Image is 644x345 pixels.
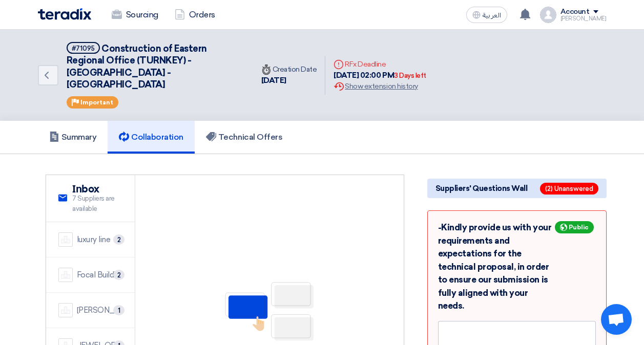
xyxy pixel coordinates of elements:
[261,75,317,87] div: [DATE]
[108,121,195,154] a: Collaboration
[103,4,167,26] a: Sourcing
[218,278,321,344] img: No Partner Selected
[466,7,507,23] button: العربية
[540,7,556,23] img: profile_test.png
[77,305,123,316] div: [PERSON_NAME] Saudi Arabia Ltd.
[72,183,122,196] h2: Inbox
[58,268,73,282] img: company-name
[483,12,501,19] span: العربية
[38,8,91,20] img: Teradix logo
[394,71,426,81] div: 3 Days left
[560,8,590,16] div: Account
[58,303,73,317] img: company-name
[119,132,183,142] h5: Collaboration
[72,193,122,213] span: 7 Suppliers are available
[334,81,426,92] div: Show extension history
[438,221,596,313] div: -Kindly provide us with your requirements and expectations for the technical proposal, in order t...
[77,234,111,246] div: luxury line
[77,269,123,281] div: Focal Buildings Solutions (FBS)
[569,224,589,231] span: Public
[334,70,426,81] div: [DATE] 02:00 PM
[38,121,108,154] a: Summary
[72,45,95,52] div: #71095
[167,4,223,26] a: Orders
[113,270,124,280] span: 2
[540,183,598,195] span: (2) Unanswered
[334,59,426,70] div: RFx Deadline
[67,42,241,91] h5: Construction of Eastern Regional Office (TURNKEY) - Nakheel Mall - Dammam
[206,132,282,142] h5: Technical Offers
[80,99,113,106] span: Important
[601,304,632,335] a: Open chat
[49,132,97,142] h5: Summary
[560,16,607,21] div: [PERSON_NAME]
[261,64,317,75] div: Creation Date
[113,234,124,245] span: 2
[67,43,207,90] span: Construction of Eastern Regional Office (TURNKEY) - [GEOGRAPHIC_DATA] - [GEOGRAPHIC_DATA]
[195,121,294,154] a: Technical Offers
[113,305,124,315] span: 1
[435,183,528,194] span: Suppliers' Questions Wall
[58,232,73,247] img: company-name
